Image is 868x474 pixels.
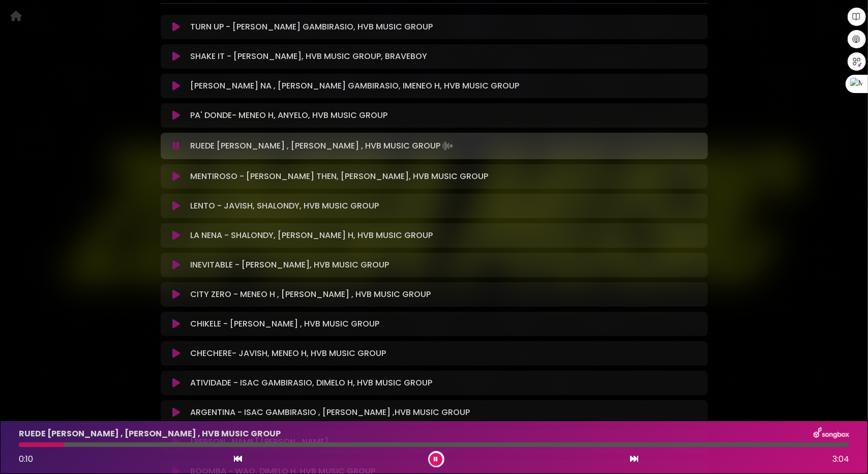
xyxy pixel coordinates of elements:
span: 0:10 [19,453,33,465]
p: TURN UP - [PERSON_NAME] GAMBIRASIO, HVB MUSIC GROUP [190,21,433,33]
p: ATIVIDADE - ISAC GAMBIRASIO, DIMELO H, HVB MUSIC GROUP [190,377,432,389]
img: waveform4.gif [440,139,455,153]
p: LENTO - JAVISH, SHALONDY, HVB MUSIC GROUP [190,200,379,212]
p: RUEDE [PERSON_NAME] , [PERSON_NAME] , HVB MUSIC GROUP [19,428,281,440]
p: LA NENA - SHALONDY, [PERSON_NAME] H, HVB MUSIC GROUP [190,229,433,242]
span: 3:04 [832,453,849,465]
p: PA' DONDE- MENEO H, ANYELO, HVB MUSIC GROUP [190,109,387,122]
p: CHECHERE- JAVISH, MENEO H, HVB MUSIC GROUP [190,347,386,360]
p: [PERSON_NAME] NA , [PERSON_NAME] GAMBIRASIO, IMENEO H, HVB MUSIC GROUP [190,80,519,92]
p: ARGENTINA - ISAC GAMBIRASIO , [PERSON_NAME] ,HVB MUSIC GROUP [190,406,470,419]
img: songbox-logo-white.png [814,427,849,440]
p: CITY ZERO - MENEO H , [PERSON_NAME] , HVB MUSIC GROUP [190,288,431,301]
p: RUEDE [PERSON_NAME] , [PERSON_NAME] , HVB MUSIC GROUP [190,139,455,153]
p: SHAKE IT - [PERSON_NAME], HVB MUSIC GROUP, BRAVEBOY [190,50,427,63]
p: CHIKELE - [PERSON_NAME] , HVB MUSIC GROUP [190,318,379,330]
p: INEVITABLE - [PERSON_NAME], HVB MUSIC GROUP [190,259,389,271]
p: MENTIROSO - [PERSON_NAME] THEN, [PERSON_NAME], HVB MUSIC GROUP [190,170,488,183]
